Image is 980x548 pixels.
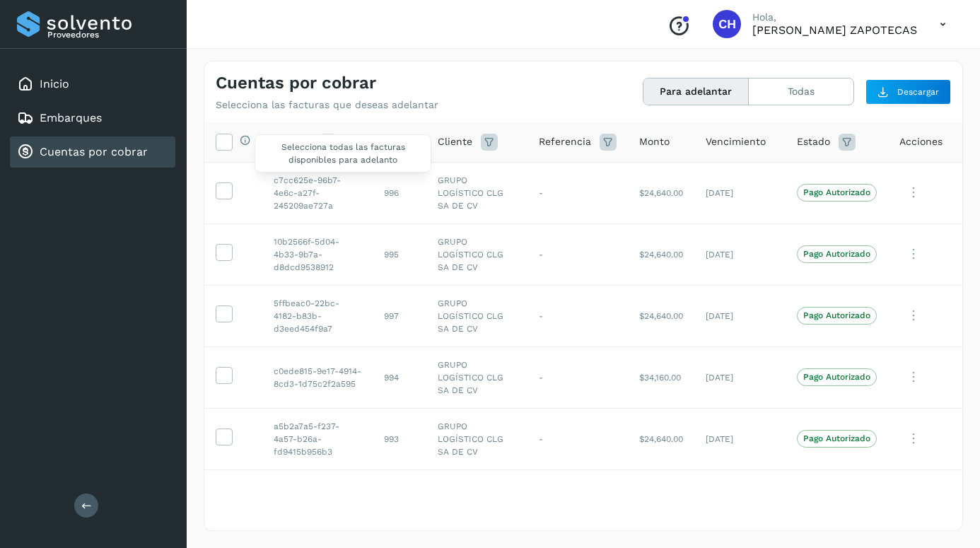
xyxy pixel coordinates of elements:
span: Cliente [438,134,472,149]
a: Embarques [40,111,102,124]
td: a5b2a7a5-f237-4a57-b26a-fd9415b956b3 [262,408,373,470]
p: Pago Autorizado [803,249,870,259]
td: GRUPO LOGÍSTICO CLG SA DE CV [426,285,527,346]
td: GRUPO LOGÍSTICO CLG SA DE CV [426,346,527,408]
div: Inicio [10,69,175,100]
span: Estado [797,134,830,149]
p: Hola, [752,11,917,23]
div: Cuentas por cobrar [10,136,175,168]
td: - [527,162,628,223]
p: Proveedores [47,30,170,40]
td: - [527,408,628,470]
a: Inicio [40,77,69,91]
span: Acciones [899,134,943,149]
span: Referencia [539,134,591,149]
p: Pago Autorizado [803,372,870,382]
h4: Cuentas por cobrar [216,73,376,93]
div: Embarques [10,103,175,134]
td: $24,640.00 [628,223,694,285]
td: - [527,470,628,531]
td: [DATE] [694,346,786,408]
span: Selecciona todas las facturas disponibles para adelanto [255,134,431,173]
p: Selecciona las facturas que deseas adelantar [216,99,438,111]
td: $24,640.00 [628,162,694,223]
td: $34,160.00 [628,346,694,408]
p: Pago Autorizado [803,187,870,197]
button: Para adelantar [643,78,749,105]
td: 996 [373,162,426,223]
td: [DATE] [694,162,786,223]
td: [DATE] [694,470,786,531]
td: 992 [373,470,426,531]
td: 994 [373,346,426,408]
td: 5ffbeac0-22bc-4182-b83b-d3eed454f9a7 [262,285,373,346]
p: Pago Autorizado [803,310,870,320]
td: 10b2566f-5d04-4b33-9b7a-d8dcd9538912 [262,223,373,285]
span: Vencimiento [706,134,766,149]
td: - [527,223,628,285]
td: - [527,346,628,408]
td: GRUPO LOGÍSTICO CLG SA DE CV [426,223,527,285]
span: Descargar [897,86,939,98]
td: $24,640.00 [628,285,694,346]
a: Cuentas por cobrar [40,145,148,158]
td: 995 [373,223,426,285]
p: CELSO HUITZIL ZAPOTECAS [752,23,917,37]
td: 37cfd67c-0c8f-4126-a647-a18deb06e1df [262,470,373,531]
button: Descargar [865,79,951,105]
td: GRUPO LOGÍSTICO CLG SA DE CV [426,470,527,531]
td: c0ede815-9e17-4914-8cd3-1d75c2f2a595 [262,346,373,408]
td: $31,360.00 [628,470,694,531]
td: GRUPO LOGÍSTICO CLG SA DE CV [426,162,527,223]
td: c7cc625e-96b7-4e6c-a27f-245209ae727a [262,162,373,223]
td: [DATE] [694,408,786,470]
button: Todas [749,78,853,105]
td: 993 [373,408,426,470]
p: Pago Autorizado [803,433,870,443]
span: Monto [639,134,670,149]
td: [DATE] [694,223,786,285]
td: [DATE] [694,285,786,346]
td: 997 [373,285,426,346]
td: $24,640.00 [628,408,694,470]
td: - [527,285,628,346]
td: GRUPO LOGÍSTICO CLG SA DE CV [426,408,527,470]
